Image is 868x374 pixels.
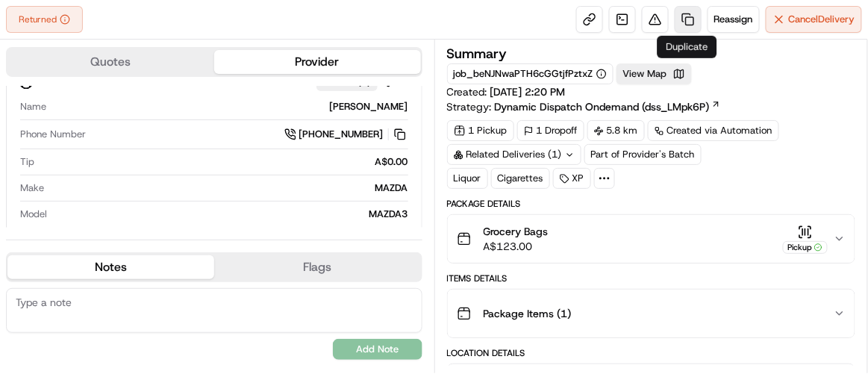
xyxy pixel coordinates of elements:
div: Liquor [447,168,488,189]
div: Cigarettes [491,168,550,189]
button: Pickup [783,225,828,254]
div: A$0.00 [40,155,408,169]
h3: Summary [447,47,508,60]
div: Strategy: [447,99,721,114]
button: Quotes [7,50,214,74]
button: Package Items (1) [448,290,855,337]
div: 1 Dropoff [517,120,584,141]
a: Created via Automation [648,120,779,141]
span: Name [20,100,46,113]
span: [PHONE_NUMBER] [299,128,384,141]
a: [PHONE_NUMBER] [284,126,408,143]
span: [DATE] 2:20 PM [490,85,566,99]
button: Flags [214,255,421,279]
button: Reassign [708,6,760,33]
div: Location Details [447,347,856,359]
span: Created: [447,84,566,99]
a: Dynamic Dispatch Ondemand (dss_LMpk6P) [495,99,721,114]
div: Package Details [447,198,856,210]
div: [PERSON_NAME] [52,100,408,113]
button: View Map [616,63,692,84]
button: Grocery BagsA$123.00Pickup [448,215,855,263]
div: Items Details [447,272,856,284]
span: Model [20,208,47,221]
span: Tip [20,155,34,169]
div: 1 Pickup [447,120,514,141]
button: Notes [7,255,214,279]
div: Related Deliveries (1) [447,144,581,165]
div: MAZDA [50,181,408,195]
div: Duplicate [658,36,717,58]
span: Grocery Bags [484,224,549,239]
span: Phone Number [20,128,86,141]
button: Provider [214,50,421,74]
span: Package Items ( 1 ) [484,306,572,321]
span: Reassign [714,13,753,26]
div: XP [553,168,591,189]
div: 5.8 km [587,120,645,141]
button: CancelDelivery [766,6,862,33]
span: Make [20,181,44,195]
span: A$123.00 [484,239,549,254]
span: Dynamic Dispatch Ondemand (dss_LMpk6P) [495,99,710,114]
div: MAZDA3 [53,208,408,221]
span: Cancel Delivery [789,13,855,26]
button: job_beNJNwaPTH6cGGtjfPztxZ [454,67,607,81]
div: Pickup [783,241,828,254]
button: Returned [6,6,83,33]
